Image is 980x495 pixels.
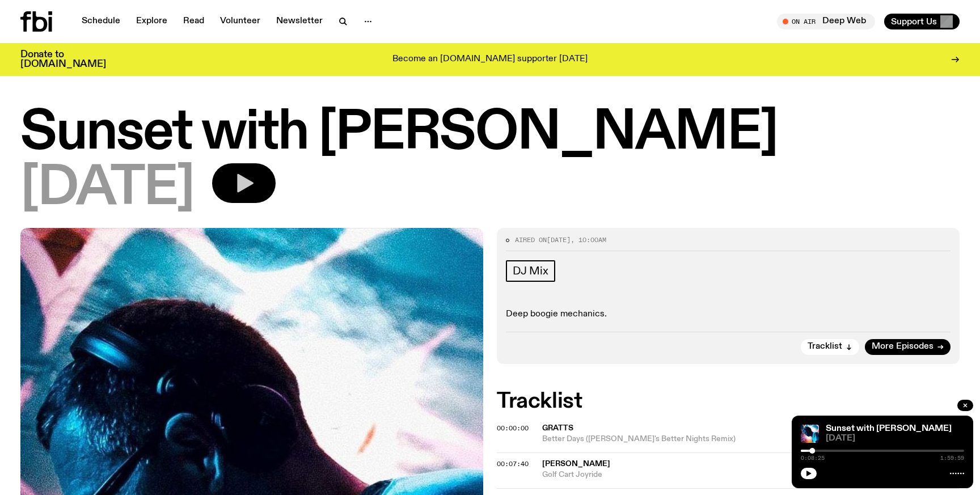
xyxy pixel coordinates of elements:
[75,14,127,29] a: Schedule
[269,14,330,29] a: Newsletter
[872,342,933,351] span: More Episodes
[129,14,174,29] a: Explore
[940,455,964,461] span: 1:59:59
[542,424,573,432] span: Gratts
[865,339,951,355] a: More Episodes
[826,424,952,433] a: Sunset with [PERSON_NAME]
[801,455,825,461] span: 0:08:25
[542,434,860,445] span: Better Days ([PERSON_NAME]'s Better Nights Remix)
[506,260,555,282] a: DJ Mix
[20,108,960,159] h1: Sunset with [PERSON_NAME]
[777,14,875,29] button: On AirDeep Web
[497,461,529,467] button: 00:07:40
[515,235,547,244] span: Aired on
[513,265,548,277] span: DJ Mix
[497,391,960,412] h2: Tracklist
[497,459,529,468] span: 00:07:40
[497,424,529,433] span: 00:00:00
[497,425,529,431] button: 00:00:00
[891,16,937,27] span: Support Us
[808,342,842,351] span: Tracklist
[571,235,606,244] span: , 10:00am
[20,163,194,214] span: [DATE]
[547,235,571,244] span: [DATE]
[392,54,588,65] p: Become an [DOMAIN_NAME] supporter [DATE]
[213,14,267,29] a: Volunteer
[542,460,610,468] span: [PERSON_NAME]
[176,14,211,29] a: Read
[506,309,951,320] p: Deep boogie mechanics.
[826,434,964,443] span: [DATE]
[20,50,106,69] h3: Donate to [DOMAIN_NAME]
[884,14,960,29] button: Support Us
[801,425,819,443] img: Simon Caldwell stands side on, looking downwards. He has headphones on. Behind him is a brightly ...
[801,339,859,355] button: Tracklist
[542,469,960,480] span: Golf Cart Joyride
